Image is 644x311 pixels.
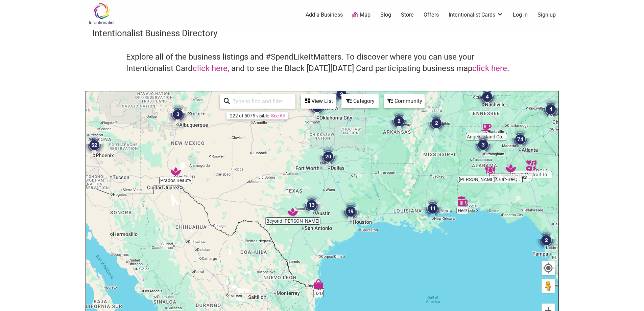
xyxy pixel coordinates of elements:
div: 2 [389,111,409,131]
div: Category [342,95,378,108]
button: Drag Pegman onto the map to open Street View [542,279,555,293]
h3: Intentionalist Business Directory [92,27,552,39]
div: Prados Beauty [171,166,181,176]
div: 3 [473,135,493,155]
a: Intentionalist Cards [449,11,503,19]
div: 4 [477,87,497,107]
div: 2 [536,230,556,250]
div: 222 of 5075 visible [230,113,269,118]
h4: Explore all of the business listings and #SpendLikeItMatters. To discover where you can use your ... [126,51,518,74]
a: Add a Business [306,11,343,19]
div: View List [302,95,335,108]
div: Type to search and filter [220,94,295,109]
div: Brenda's Bar-Be-Que Pit [485,165,495,175]
div: The Hair Wellness Group [506,163,516,173]
img: Intentionalist [86,3,118,25]
div: 2 [426,113,447,133]
div: 3 [168,104,188,125]
a: click here [472,64,507,73]
div: 4 [541,99,561,119]
div: Angel's Island Coffee [481,123,492,133]
div: Herz [457,196,468,206]
a: Log In [513,11,528,19]
div: 52 [84,135,104,155]
a: click here [193,64,228,73]
a: Offers [424,11,439,19]
div: Beyond Bellus [288,207,298,217]
div: Community [385,95,424,108]
div: 20 [318,147,338,167]
input: Type to find and filter... [230,95,291,108]
a: Map [352,11,371,19]
div: JZD [313,279,324,289]
div: Filter by Community [384,94,425,108]
button: Your Location [542,261,555,275]
div: 11 [423,198,443,219]
a: Store [401,11,414,19]
div: 74 [510,129,530,150]
a: Blog [380,11,391,19]
div: See a list of the visible businesses [301,94,336,109]
div: 13 [302,195,322,215]
div: Filter by category [341,94,379,108]
div: Pen & Portrait Tattoos [526,160,536,171]
div: 19 [340,201,361,222]
a: See All [271,113,285,118]
a: Sign up [538,11,556,19]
